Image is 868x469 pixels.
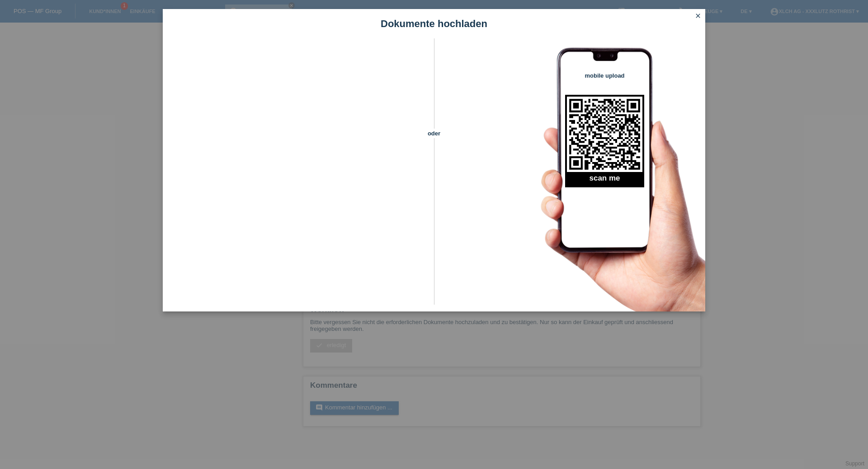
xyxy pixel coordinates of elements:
i: close [694,12,702,19]
h2: scan me [565,174,644,187]
iframe: Upload [176,61,418,287]
h1: Dokumente hochladen [163,18,705,29]
h4: mobile upload [565,72,644,79]
span: oder [418,129,450,138]
a: close [692,11,704,22]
